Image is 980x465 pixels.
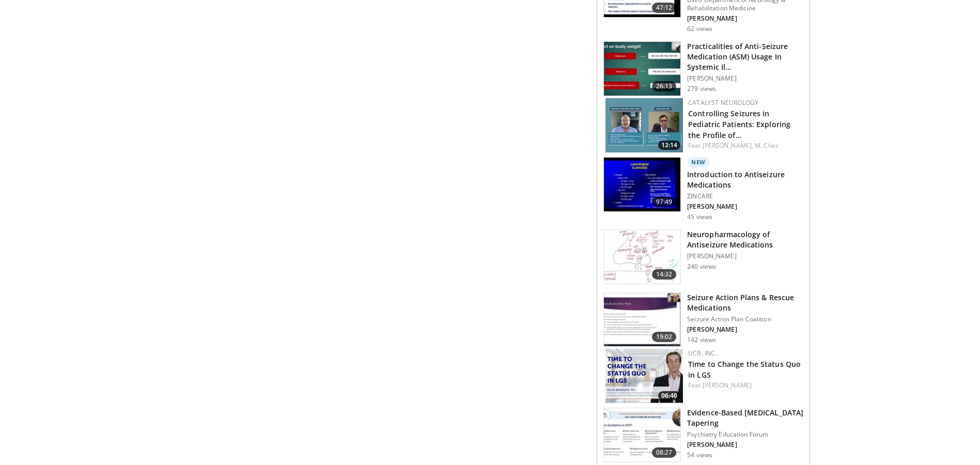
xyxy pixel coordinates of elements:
[687,336,716,344] p: 142 views
[652,81,677,91] span: 26:13
[604,42,680,96] img: 0c711256-86ec-474c-af6e-e01852501537.150x105_q85_crop-smart_upscale.jpg
[687,292,803,313] h3: Seizure Action Plans & Rescue Medications
[658,141,680,150] span: 12:14
[687,192,803,200] p: ZINCARE
[687,85,716,93] p: 279 views
[652,197,677,207] span: 97:49
[687,252,803,260] p: [PERSON_NAME]
[603,41,803,96] a: 26:13 Practicalities of Anti-Seizure Medication (ASM) Usage In Systemic Il… [PERSON_NAME] 279 views
[603,292,803,347] a: 19:02 Seizure Action Plans & Rescue Medications Seizure Action Plan Coalition [PERSON_NAME] 142 v...
[755,141,779,150] a: M. Chez
[687,262,716,271] p: 240 views
[688,109,790,140] a: Controlling Seizures in Pediatric Patients: Exploring the Profile of…
[687,326,803,334] p: [PERSON_NAME]
[605,349,683,403] a: 06:40
[603,229,803,284] a: 14:32 Neuropharmacology of Antiseizure Medications [PERSON_NAME] 240 views
[687,25,712,33] p: 62 views
[687,229,803,250] h3: Neuropharmacology of Antiseizure Medications
[652,447,677,458] span: 08:27
[687,74,803,83] p: [PERSON_NAME]
[605,98,683,152] a: 12:14
[688,359,801,380] a: Time to Change the Status Quo in LGS
[703,381,752,390] a: [PERSON_NAME]
[687,169,803,190] h3: Introduction to Antiseizure Medications
[604,293,680,347] img: 8a72bce7-933a-4a08-8f12-889398261746.150x105_q85_crop-smart_upscale.jpg
[604,230,680,284] img: e258684e-4bcd-4ffc-ad60-dc5a1a76ac15.150x105_q85_crop-smart_upscale.jpg
[687,157,710,167] p: New
[687,430,803,439] p: Psychiatry Education Forum
[687,41,803,72] h3: Practicalities of Anti-Seizure Medication (ASM) Usage In Systemic Il…
[658,391,680,400] span: 06:40
[687,203,803,211] p: [PERSON_NAME]
[652,3,677,13] span: 47:12
[603,408,803,462] a: 08:27 Evidence-Based [MEDICAL_DATA] Tapering Psychiatry Education Forum [PERSON_NAME] 54 views
[688,141,801,150] div: Feat.
[652,332,677,342] span: 19:02
[687,441,803,449] p: [PERSON_NAME]
[604,408,680,462] img: 67f01596-a24c-4eb8-8e8d-fa35551849a0.150x105_q85_crop-smart_upscale.jpg
[604,158,680,211] img: d64ac2b1-d7db-43a6-be68-9b8529d6fa9c.150x105_q85_crop-smart_upscale.jpg
[605,98,683,152] img: 5e01731b-4d4e-47f8-b775-0c1d7f1e3c52.png.150x105_q85_crop-smart_upscale.jpg
[652,269,677,280] span: 14:32
[687,213,712,221] p: 45 views
[688,98,758,107] a: Catalyst Neurology
[703,141,753,150] a: [PERSON_NAME],
[687,315,803,323] p: Seizure Action Plan Coalition
[687,408,803,428] h3: Evidence-Based [MEDICAL_DATA] Tapering
[688,349,717,358] a: UCB, Inc.
[605,349,683,403] img: 090d9b55-d67f-4957-b232-9aeb9e5714b6.png.150x105_q85_crop-smart_upscale.png
[688,381,801,390] div: Feat.
[687,451,712,459] p: 54 views
[687,14,803,23] p: [PERSON_NAME]
[603,157,803,221] a: 97:49 New Introduction to Antiseizure Medications ZINCARE [PERSON_NAME] 45 views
